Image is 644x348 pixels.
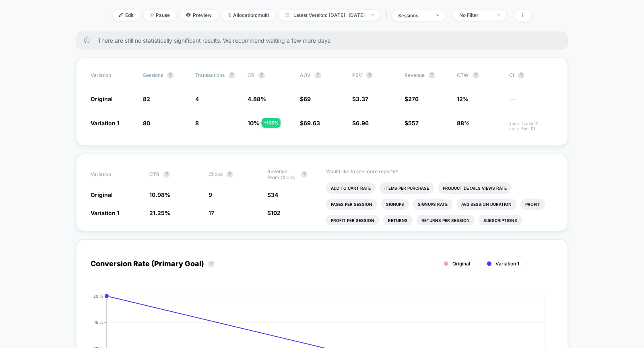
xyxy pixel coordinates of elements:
[352,120,369,126] span: $
[143,95,150,102] span: 82
[497,14,500,16] img: end
[300,95,311,102] span: $
[326,182,376,194] li: Add To Cart Rate
[167,72,173,79] button: ?
[381,199,409,210] li: Signups
[98,37,552,44] span: There are still no statistically significant results. We recommend waiting a few more days
[405,72,425,78] span: Revenue
[91,168,135,180] span: Variation
[459,12,491,18] div: No Filter
[520,199,545,210] li: Profit
[417,215,475,226] li: Returns Per Session
[457,120,470,126] span: 88%
[93,294,103,298] tspan: 20 %
[380,182,434,194] li: Items Per Purchase
[326,215,379,226] li: Profit Per Session
[408,120,419,126] span: 557
[300,120,320,126] span: $
[267,209,281,216] span: $
[208,191,212,198] span: 9
[326,199,377,210] li: Pages Per Session
[91,209,119,216] span: Variation 1
[271,191,278,198] span: 34
[149,209,170,216] span: 21.25 %
[457,95,469,102] span: 12%
[479,215,522,226] li: Subscriptions
[208,209,214,216] span: 17
[456,199,516,210] li: Avg Session Duration
[271,209,281,216] span: 102
[208,261,215,267] button: ?
[352,95,368,102] span: $
[509,72,553,79] span: CI
[91,191,113,198] span: Original
[326,168,553,174] p: Would like to see more reports?
[267,191,278,198] span: $
[473,72,479,79] button: ?
[119,13,123,17] img: edit
[229,72,235,79] button: ?
[300,72,311,78] span: AOV
[518,72,524,79] button: ?
[383,215,413,226] li: Returns
[408,95,419,102] span: 276
[371,14,374,16] img: end
[405,95,419,102] span: $
[303,95,311,102] span: 69
[222,10,275,21] span: Allocation: multi
[429,72,435,79] button: ?
[315,72,321,79] button: ?
[352,72,362,78] span: PSV
[267,168,297,180] span: Revenue From Clicks
[227,171,233,178] button: ?
[356,95,368,102] span: 3.37
[457,72,501,79] span: OTW
[94,319,103,324] tspan: 15 %
[248,120,259,126] span: 10 %
[149,191,170,198] span: 10.98 %
[144,10,176,21] span: Pause
[149,171,159,177] span: CTR
[91,120,119,126] span: Variation 1
[438,182,512,194] li: Product Details Views Rate
[405,120,419,126] span: $
[91,72,135,79] span: Variation
[262,118,281,128] div: + 105 %
[208,171,223,177] span: Clicks
[163,171,170,178] button: ?
[279,10,380,21] span: Latest Version: [DATE] - [DATE]
[143,72,163,78] span: Sessions
[285,13,289,17] img: calendar
[301,171,308,178] button: ?
[509,121,553,131] span: Insufficient data for CI
[258,72,265,79] button: ?
[248,95,266,102] span: 4.88 %
[195,95,199,102] span: 4
[452,261,470,267] span: Original
[398,12,430,19] div: sessions
[366,72,373,79] button: ?
[248,72,254,78] span: CR
[495,261,519,267] span: Variation 1
[195,120,199,126] span: 8
[413,199,452,210] li: Signups Rate
[180,10,218,21] span: Preview
[384,10,392,21] span: |
[356,120,369,126] span: 6.96
[91,95,113,102] span: Original
[228,13,231,17] img: rebalance
[509,97,553,103] span: ---
[436,14,439,16] img: end
[143,120,150,126] span: 80
[195,72,225,78] span: Transactions
[113,10,140,21] span: Edit
[150,13,154,17] img: end
[303,120,320,126] span: 69.63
